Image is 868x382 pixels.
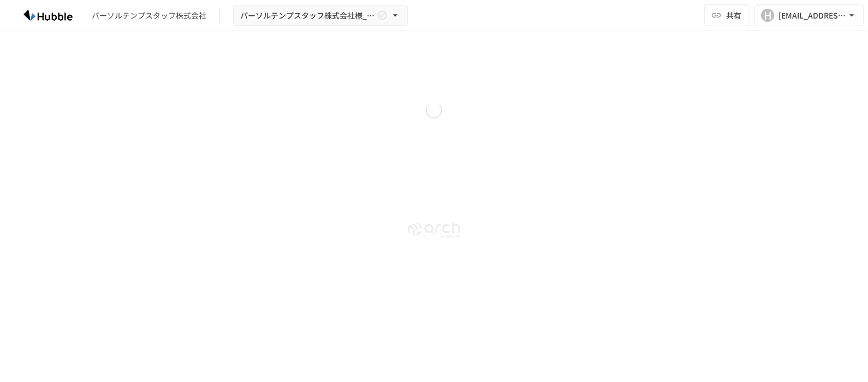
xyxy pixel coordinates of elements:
[778,9,846,22] div: [EMAIL_ADDRESS][DOMAIN_NAME]
[240,9,374,22] span: パーソルテンプスタッフ株式会社様_Hubble操作説明資料
[233,5,408,26] button: パーソルテンプスタッフ株式会社様_Hubble操作説明資料
[704,4,750,26] button: 共有
[754,4,864,26] button: H[EMAIL_ADDRESS][DOMAIN_NAME]
[726,9,741,21] span: 共有
[92,10,206,21] div: パーソルテンプスタッフ株式会社
[761,9,774,22] div: H
[13,7,83,24] img: HzDRNkGCf7KYO4GfwKnzITak6oVsp5RHeZBEM1dQFiQ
